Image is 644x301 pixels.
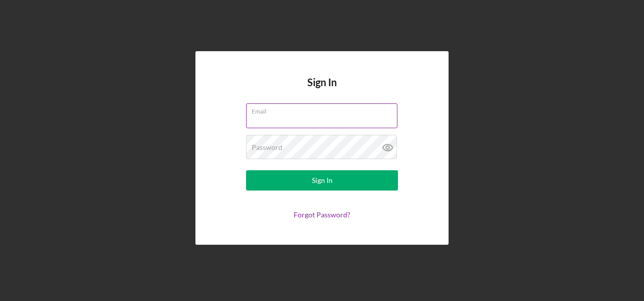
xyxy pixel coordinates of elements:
label: Email [252,104,397,115]
div: Sign In [312,170,333,191]
h4: Sign In [307,77,337,103]
a: Forgot Password? [294,210,350,219]
button: Sign In [246,170,398,191]
label: Password [252,143,283,152]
